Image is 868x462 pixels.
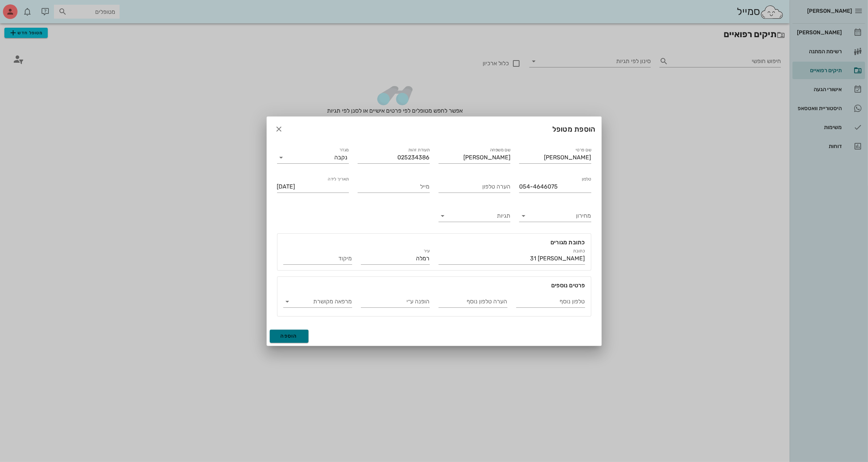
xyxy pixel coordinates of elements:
[277,234,591,247] div: כתובת מגורים
[490,147,510,153] label: שם משפחה
[576,147,591,153] label: שם פרטי
[339,147,349,153] label: מגדר
[277,277,591,290] div: פרטים נוספים
[424,248,430,254] label: עיר
[519,210,591,222] div: מחירון
[581,176,591,182] label: טלפון
[439,210,511,222] div: תגיות
[281,333,298,339] span: הוספה
[277,152,349,163] div: מגדרנקבה
[408,147,429,153] label: תעודת זהות
[334,154,347,161] div: נקבה
[328,176,349,182] label: תאריך לידה
[270,330,309,343] button: הוספה
[267,117,602,141] div: הוספת מטופל
[573,248,585,254] label: כתובת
